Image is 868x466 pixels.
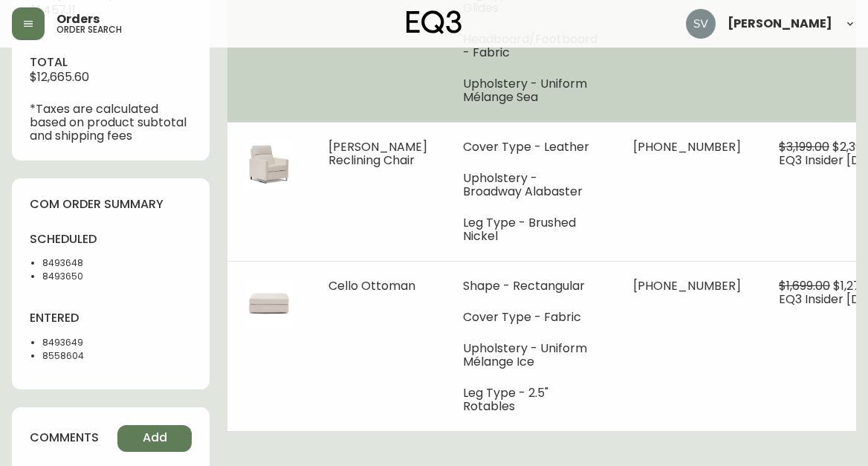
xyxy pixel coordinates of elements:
[30,430,99,446] h4: comments
[686,9,716,39] img: 0ef69294c49e88f033bcbeb13310b844
[30,103,192,143] p: *Taxes are calculated based on product subtotal and shipping fees
[143,430,167,446] span: Add
[633,277,741,294] span: [PHONE_NUMBER]
[633,138,741,155] span: [PHONE_NUMBER]
[245,279,293,327] img: 84edb755-b885-4e1a-900e-2bb0f6d5970a.jpg
[30,310,192,326] h4: entered
[42,336,192,349] li: 8493649
[779,138,829,155] span: $3,199.00
[463,342,597,369] li: Upholstery - Uniform Mélange Ice
[30,54,192,71] h4: total
[56,25,122,34] h5: order search
[779,277,830,294] span: $1,699.00
[463,279,597,293] li: Shape - Rectangular
[42,349,192,363] li: 8558604
[463,386,597,413] li: Leg Type - 2.5" Rotables
[42,256,192,270] li: 8493648
[463,140,597,154] li: Cover Type - Leather
[463,77,597,104] li: Upholstery - Uniform Mélange Sea
[30,231,192,247] h4: scheduled
[328,277,415,294] span: Cello Ottoman
[117,425,192,452] button: Add
[463,216,597,243] li: Leg Type - Brushed Nickel
[30,196,192,213] h4: com order summary
[463,172,597,198] li: Upholstery - Broadway Alabaster
[42,270,192,283] li: 8493650
[56,13,100,25] span: Orders
[463,311,597,324] li: Cover Type - Fabric
[728,18,832,30] span: [PERSON_NAME]
[245,140,293,188] img: 7cbf62ac-b9aa-4b17-a8dd-0f70219abc06.jpg
[407,10,461,34] img: logo
[328,138,427,169] span: [PERSON_NAME] Reclining Chair
[463,33,597,59] li: Headboard/Footboard - Fabric
[30,68,89,85] span: $12,665.60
